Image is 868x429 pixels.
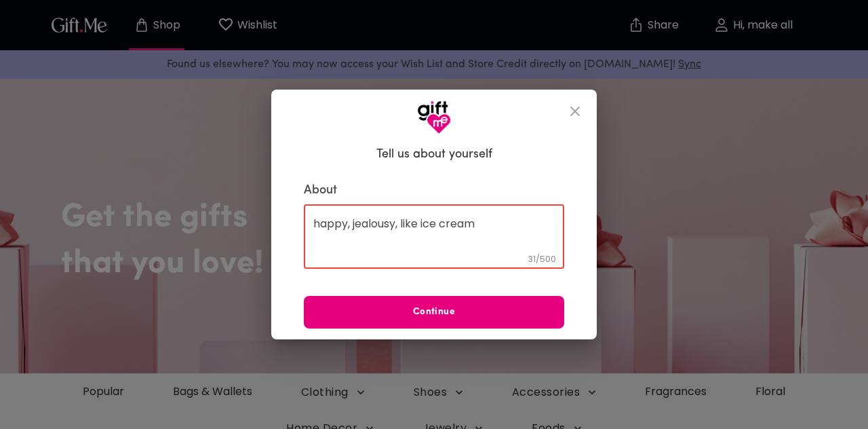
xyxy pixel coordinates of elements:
img: GiftMe Logo [417,100,451,134]
textarea: happy, jealousy, like ice cream [313,217,555,256]
button: Continue [304,296,564,329]
span: Continue [304,305,564,320]
span: 31 / 500 [528,253,556,265]
label: About [304,183,564,199]
button: close [559,95,591,128]
h6: Tell us about yourself [376,147,492,163]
